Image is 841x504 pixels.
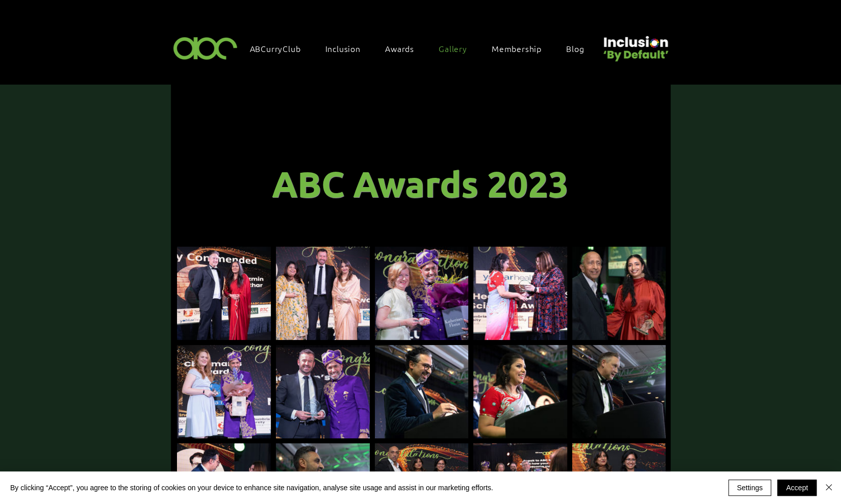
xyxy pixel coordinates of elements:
div: Inclusion [320,38,376,59]
a: Gallery [434,38,482,59]
img: ABC-Logo-Blank-Background-01-01-2.png [170,33,241,63]
span: Blog [566,43,584,54]
span: ABCurryClub [250,43,301,54]
img: Close [823,481,835,493]
span: By clicking “Accept”, you agree to the storing of cookies on your device to enhance site navigati... [10,483,493,492]
span: ABC Awards 2023 [272,162,569,205]
button: Accept [777,480,817,496]
span: Inclusion [325,43,361,54]
span: Awards [385,43,414,54]
button: Settings [728,480,772,496]
a: Membership [487,38,557,59]
span: Gallery [439,43,467,54]
a: Blog [561,38,599,59]
button: Close [823,480,835,496]
a: ABCurryClub [245,38,316,59]
span: Membership [492,43,542,54]
nav: Site [245,38,600,59]
div: Awards [380,38,429,59]
img: Untitled design (22).png [600,28,670,63]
